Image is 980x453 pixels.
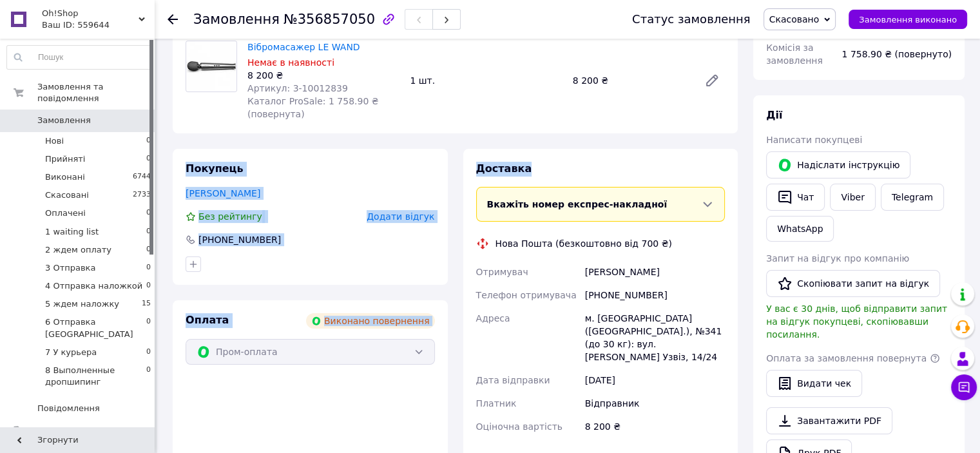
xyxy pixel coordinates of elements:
span: Адреса [476,313,510,323]
a: Редагувати [699,68,725,93]
button: Чат [766,184,825,211]
span: 6744 [133,171,151,183]
span: Замовлення виконано [859,15,957,24]
span: Виконані [45,171,85,183]
span: 0 [146,262,151,274]
div: Повернутися назад [168,13,178,26]
a: Завантажити PDF [766,407,892,434]
span: Вкажіть номер експрес-накладної [487,199,668,209]
span: Оплата [186,314,229,326]
span: Оплачені [45,207,86,219]
span: Каталог ProSale: 1 758.90 ₴ (повернута) [247,96,379,119]
a: WhatsApp [766,216,834,242]
div: 8 200 ₴ [568,72,694,90]
span: 0 [146,226,151,238]
div: м. [GEOGRAPHIC_DATA] ([GEOGRAPHIC_DATA].), №341 (до 30 кг): вул. [PERSON_NAME] Узвіз, 14/24 [582,307,727,369]
span: 0 [146,135,151,147]
span: 5 ждем наложку [45,298,119,310]
span: Оплата за замовлення повернута [766,353,927,363]
input: Пошук [7,46,151,69]
span: 0 [146,207,151,219]
span: 2733 [133,189,151,201]
span: Нові [45,135,64,147]
div: [PHONE_NUMBER] [197,233,282,246]
button: Замовлення виконано [849,10,967,29]
span: 8 Выполненные дропшипинг [45,365,146,388]
span: 7 У курьера [45,347,97,358]
a: Telegram [881,184,944,211]
span: Запит на відгук про компанію [766,253,909,264]
div: [DATE] [582,369,727,392]
div: Статус замовлення [632,13,751,26]
span: 0 [146,347,151,358]
div: 1 шт. [405,72,567,90]
span: Замовлення [37,115,91,126]
span: 0 [146,244,151,256]
span: Oh!Shop [42,8,139,19]
span: Повідомлення [37,403,100,414]
span: Додати відгук [367,211,434,222]
div: [PERSON_NAME] [582,260,727,284]
div: 8 200 ₴ [582,415,727,438]
div: Нова Пошта (безкоштовно від 700 ₴) [492,237,675,250]
span: Прийняті [45,153,85,165]
span: Написати покупцеві [766,135,862,145]
span: У вас є 30 днів, щоб відправити запит на відгук покупцеві, скопіювавши посилання. [766,304,947,340]
button: Скопіювати запит на відгук [766,270,940,297]
div: Ваш ID: 559644 [42,19,155,31]
a: Viber [830,184,875,211]
span: Комісія за замовлення [766,43,823,66]
span: Отримувач [476,267,528,277]
button: Чат з покупцем [951,374,977,400]
span: Платник [476,398,517,409]
span: 1 waiting list [45,226,99,238]
button: Видати чек [766,370,862,397]
span: Дії [766,109,782,121]
div: Відправник [582,392,727,415]
div: [PHONE_NUMBER] [582,284,727,307]
span: Замовлення [193,12,280,27]
span: Скасовано [769,14,820,24]
span: Телефон отримувача [476,290,577,300]
span: 0 [146,316,151,340]
button: Надіслати інструкцію [766,151,910,178]
span: Товари та послуги [37,425,119,437]
a: [PERSON_NAME] [186,188,260,198]
span: Без рейтингу [198,211,262,222]
img: Вібромасажер LE WAND [186,41,236,92]
span: Оціночна вартість [476,421,562,432]
div: Виконано повернення [306,313,435,329]
span: 6 Отправка [GEOGRAPHIC_DATA] [45,316,146,340]
span: 0 [146,153,151,165]
span: 0 [146,280,151,292]
a: Вібромасажер LE WAND [247,42,360,52]
span: Замовлення та повідомлення [37,81,155,104]
span: 4 Отправка наложкой [45,280,142,292]
span: Покупець [186,162,244,175]
span: 0 [146,365,151,388]
span: Немає в наявності [247,57,334,68]
span: 15 [142,298,151,310]
span: Дата відправки [476,375,550,385]
div: 8 200 ₴ [247,69,399,82]
span: Доставка [476,162,532,175]
span: Скасовані [45,189,89,201]
span: 1 758.90 ₴ (повернуто) [841,49,952,59]
span: 3 Отправка [45,262,95,274]
span: 2 ждем оплату [45,244,111,256]
span: Артикул: 3-10012839 [247,83,348,93]
span: №356857050 [283,12,375,27]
